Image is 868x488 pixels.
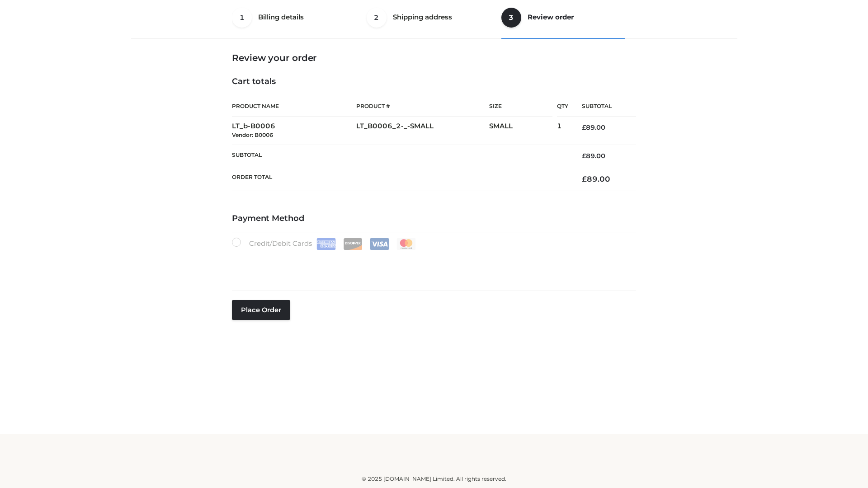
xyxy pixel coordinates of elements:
td: LT_B0006_2-_-SMALL [356,117,489,145]
span: £ [582,123,586,131]
img: Visa [370,238,389,250]
h4: Payment Method [232,214,636,224]
span: £ [582,174,587,183]
th: Product Name [232,96,356,117]
img: Amex [316,238,336,250]
img: Mastercard [396,238,416,250]
button: Place order [232,300,290,320]
span: £ [582,152,586,160]
td: SMALL [489,117,557,145]
th: Qty [557,96,568,117]
th: Subtotal [232,145,568,167]
td: 1 [557,117,568,145]
img: Discover [343,238,363,250]
th: Subtotal [568,96,636,117]
th: Product # [356,96,489,117]
th: Size [489,96,552,117]
small: Vendor: B0006 [232,131,273,138]
bdi: 89.00 [582,123,605,131]
div: © 2025 [DOMAIN_NAME] Limited. All rights reserved. [134,474,734,483]
iframe: Secure payment input frame [230,248,634,281]
h4: Cart totals [232,77,636,87]
td: LT_b-B0006 [232,117,356,145]
h3: Review your order [232,52,636,63]
th: Order Total [232,167,568,191]
bdi: 89.00 [582,174,610,183]
label: Credit/Debit Cards [232,238,417,250]
bdi: 89.00 [582,152,605,160]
